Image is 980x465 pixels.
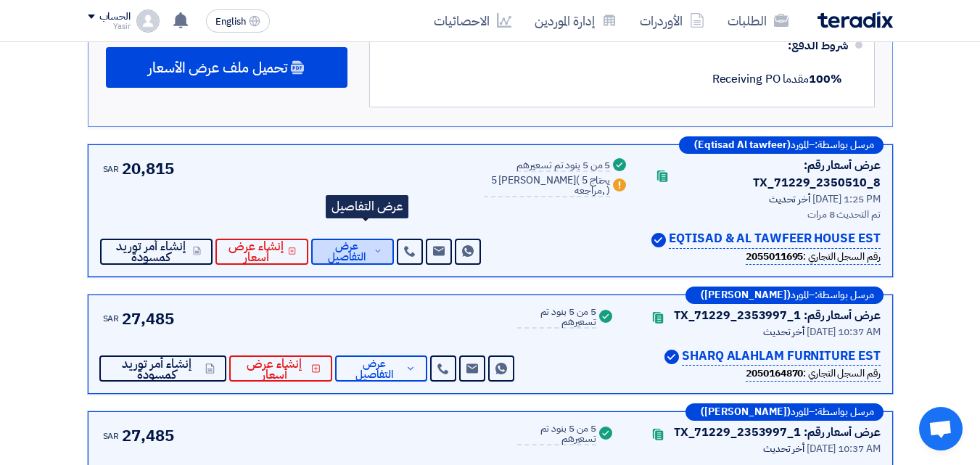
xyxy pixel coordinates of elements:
span: SAR [103,429,120,443]
button: عرض التفاصيل [335,355,427,382]
span: أخر تحديث [769,192,810,207]
b: ([PERSON_NAME]) [701,290,791,300]
span: عرض التفاصيل [323,241,371,263]
div: 5 من 5 بنود تم تسعيرهم [517,424,597,445]
span: مرسل بواسطة: [815,140,874,150]
span: SAR [103,162,120,176]
p: EQTISAD & AL TAWFEER HOUSE EST [669,229,880,249]
a: الاحصائيات [422,4,523,38]
a: الطلبات [716,4,800,38]
button: إنشاء عرض أسعار [215,239,308,265]
span: English [215,17,246,27]
div: الحساب [99,11,131,23]
div: رقم السجل التجاري : [746,366,880,382]
span: المورد [791,290,809,300]
div: شروط الدفع: [399,28,848,63]
button: إنشاء أمر توريد كمسودة [100,239,213,265]
span: أخر تحديث [763,441,804,456]
b: ([PERSON_NAME]) [701,407,791,417]
span: إنشاء أمر توريد كمسودة [112,241,190,263]
span: ( [576,173,580,188]
div: – [679,136,884,154]
button: إنشاء أمر توريد كمسودة [99,355,226,382]
span: ) [606,183,610,198]
div: تم التحديث 8 مرات [646,207,880,222]
span: مرسل بواسطة: [815,407,874,417]
span: المورد [791,140,809,150]
span: مرسل بواسطة: [815,290,874,300]
span: إنشاء عرض أسعار [227,241,286,263]
span: 5 يحتاج مراجعه, [575,173,610,198]
div: – [685,403,884,421]
span: مقدما Receiving PO [712,70,842,88]
strong: 100% [809,70,842,88]
div: رقم السجل التجاري : [746,249,880,265]
button: English [206,9,270,33]
span: [DATE] 10:37 AM [807,324,881,340]
div: 5 [PERSON_NAME] [484,176,610,197]
span: إنشاء عرض أسعار [241,358,308,380]
b: 2050164870 [746,366,803,381]
span: عرض التفاصيل [347,358,403,380]
b: (Eqtisad Al tawfeer) [694,140,791,150]
div: 5 من 5 بنود تم تسعيرهم [517,307,597,329]
div: عرض التفاصيل [326,195,408,218]
span: تحميل ملف عرض الأسعار [148,61,287,74]
img: Verified Account [664,350,679,364]
p: SHARQ ALAHLAM FURNITURE EST [682,347,880,366]
span: SAR [103,312,120,325]
div: 5 من 5 بنود تم تسعيرهم [516,160,610,172]
img: Verified Account [651,233,666,247]
span: 27,485 [122,424,173,448]
span: 27,485 [122,307,173,331]
img: profile_test.png [136,9,160,33]
span: 20,815 [122,157,173,181]
b: 2055011695 [746,249,803,264]
div: عرض أسعار رقم: TX_71229_2353997_1 [674,424,881,441]
div: Yasir [88,22,131,30]
span: إنشاء أمر توريد كمسودة [111,358,202,380]
a: إدارة الموردين [523,4,628,38]
a: الأوردرات [628,4,716,38]
span: المورد [791,407,809,417]
a: Open chat [919,407,963,450]
button: عرض التفاصيل [311,239,394,265]
div: عرض أسعار رقم: TX_71229_2350510_8 [678,157,880,192]
span: [DATE] 10:37 AM [807,441,881,456]
div: عرض أسعار رقم: TX_71229_2353997_1 [674,307,881,324]
button: إنشاء عرض أسعار [229,355,332,382]
span: [DATE] 1:25 PM [812,192,881,207]
div: – [685,287,884,304]
img: Teradix logo [818,12,893,28]
span: أخر تحديث [763,324,804,340]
